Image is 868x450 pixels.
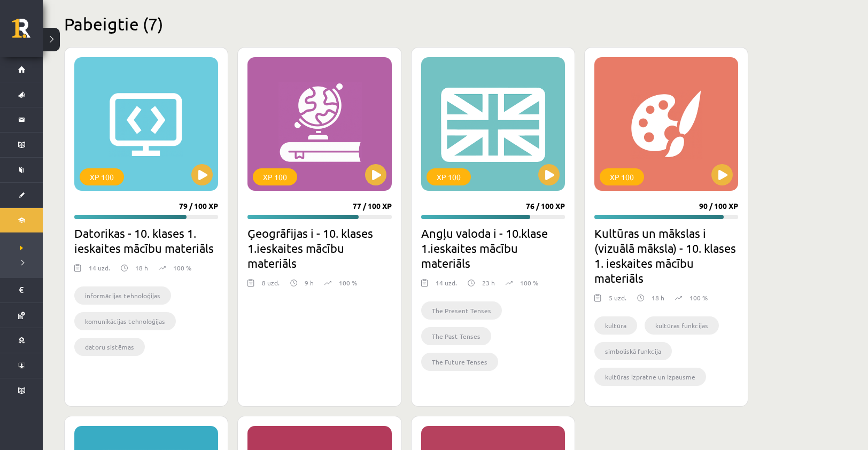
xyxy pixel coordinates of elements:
li: kultūras izpratne un izpausme [594,368,706,386]
div: XP 100 [427,168,471,185]
li: datoru sistēmas [74,338,145,356]
h2: Datorikas - 10. klases 1. ieskaites mācību materiāls [74,226,218,255]
p: 100 % [339,278,357,288]
li: simboliskā funkcija [594,342,672,360]
p: 18 h [652,293,664,302]
div: 5 uzd. [609,293,626,309]
h2: Ģeogrāfijas i - 10. klases 1.ieskaites mācību materiāls [247,226,391,270]
li: The Past Tenses [421,327,491,345]
h2: Pabeigtie (7) [64,13,748,34]
div: 14 uzd. [436,278,457,294]
li: The Present Tenses [421,301,502,320]
li: kultūra [594,316,637,335]
li: informācijas tehnoloģijas [74,286,171,305]
div: XP 100 [80,168,124,185]
h2: Kultūras un mākslas i (vizuālā māksla) - 10. klases 1. ieskaites mācību materiāls [594,226,738,285]
p: 9 h [305,278,314,288]
li: The Future Tenses [421,353,498,371]
p: 100 % [173,263,191,273]
li: komunikācijas tehnoloģijas [74,312,176,330]
a: Rīgas 1. Tālmācības vidusskola [12,19,43,45]
p: 18 h [135,263,148,273]
div: XP 100 [600,168,644,185]
div: XP 100 [253,168,297,185]
li: kultūras funkcijas [645,316,719,335]
p: 23 h [482,278,495,288]
div: 8 uzd. [262,278,280,294]
h2: Angļu valoda i - 10.klase 1.ieskaites mācību materiāls [421,226,565,270]
div: 14 uzd. [89,263,110,279]
p: 100 % [689,293,708,302]
p: 100 % [520,278,538,288]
